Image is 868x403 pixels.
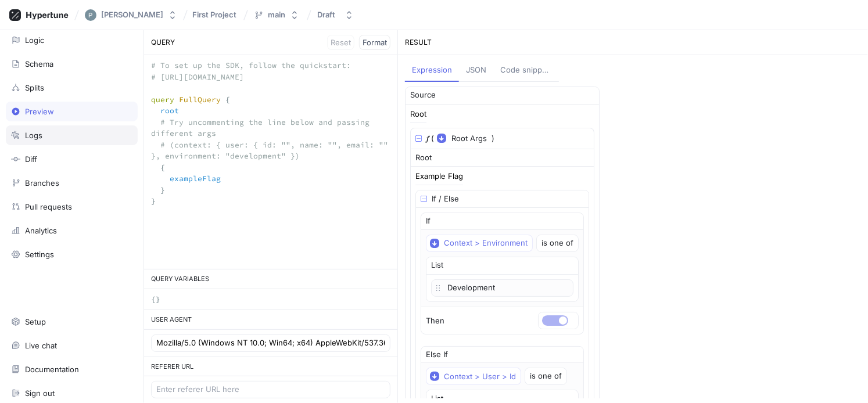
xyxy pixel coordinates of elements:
[101,10,163,20] div: [PERSON_NAME]
[25,35,44,45] div: Logic
[444,372,516,382] div: Context > User > Id
[500,64,552,76] div: Code snippets
[431,260,443,271] div: List
[313,5,358,24] button: Draft
[25,317,46,326] div: Setup
[412,64,452,76] div: Expression
[426,368,521,385] button: Context > User > Id
[363,39,387,46] span: Format
[410,89,436,101] div: Source
[80,5,182,26] button: User[PERSON_NAME]
[459,60,493,82] button: JSON
[426,349,448,361] p: Else If
[25,388,55,398] div: Sign out
[144,269,397,289] div: QUERY VARIABLES
[327,35,354,50] button: Reset
[25,202,72,211] div: Pull requests
[25,154,37,164] div: Diff
[466,64,486,76] div: JSON
[156,384,385,395] input: Enter referer URL here
[415,172,463,180] div: Example Flag
[25,131,42,140] div: Logs
[530,373,562,380] div: is one of
[144,310,397,330] div: USER AGENT
[144,289,397,310] textarea: {}
[492,133,494,145] div: )
[25,341,57,350] div: Live chat
[85,9,96,21] img: User
[25,226,57,235] div: Analytics
[541,240,573,247] div: is one of
[317,10,335,20] div: Draft
[6,359,138,379] a: Documentation
[25,178,59,188] div: Branches
[493,60,559,82] button: Code snippets
[426,215,431,227] p: If
[451,133,487,145] span: Root Args
[144,30,397,55] div: QUERY
[156,337,385,349] input: Enter user agent here
[25,59,53,69] div: Schema
[426,133,429,145] div: 𝑓
[25,365,79,374] div: Documentation
[426,235,533,252] button: Context > Environment
[410,110,426,118] div: Root
[398,30,868,55] div: RESULT
[249,5,304,24] button: main
[25,107,54,116] div: Preview
[359,35,390,50] button: Format
[426,315,444,327] p: Then
[415,152,432,164] div: Root
[192,10,236,19] span: First Project
[144,357,397,377] div: REFERER URL
[25,83,44,92] div: Splits
[405,60,459,82] button: Expression
[268,10,285,20] div: main
[432,193,459,205] div: If / Else
[144,55,397,223] textarea: # To set up the SDK, follow the quickstart: # [URL][DOMAIN_NAME] query FullQuery { root # Try unc...
[431,133,434,145] div: (
[444,238,528,248] div: Context > Environment
[25,250,54,259] div: Settings
[331,39,351,46] span: Reset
